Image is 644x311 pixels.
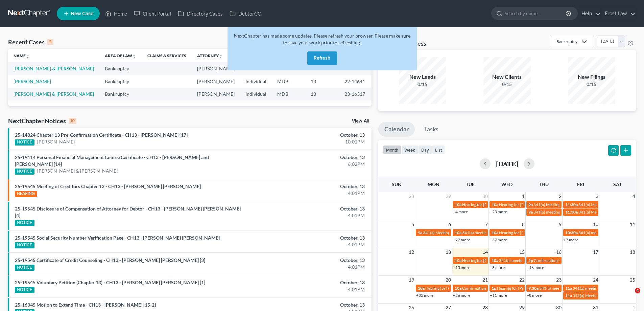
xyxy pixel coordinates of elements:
td: [PERSON_NAME] [192,88,240,100]
a: +8 more [527,293,542,298]
a: Client Portal [130,7,174,20]
a: +15 more [453,265,470,270]
a: 25-19114 Personal Financial Management Course Certificate - CH13 - [PERSON_NAME] and [PERSON_NAME... [15,154,209,167]
td: Bankruptcy [99,75,142,88]
span: 10a [455,202,461,207]
td: MDB [272,75,305,88]
span: 5 [411,220,415,228]
a: [PERSON_NAME] & [PERSON_NAME] [14,66,94,71]
a: [PERSON_NAME] & [PERSON_NAME] [14,91,94,97]
span: 11 [629,220,636,228]
a: +27 more [453,237,470,242]
span: Sat [613,181,622,187]
span: 14 [482,248,488,256]
span: 11:30a [565,202,578,207]
span: 4 [635,288,640,293]
span: 21 [482,276,488,284]
span: 9:30a [528,286,539,291]
span: Hearing for [PERSON_NAME] [499,230,552,235]
span: 28 [408,192,415,200]
td: 13 [305,88,339,100]
i: unfold_more [219,54,223,58]
div: 4:01PM [253,286,365,293]
span: 29 [445,192,452,200]
div: 0/15 [399,81,446,88]
a: +35 more [416,293,433,298]
a: +7 more [564,237,578,242]
span: 22 [519,276,525,284]
a: DebtorCC [226,7,264,20]
div: NOTICE [15,242,34,248]
span: 10a [455,230,461,235]
span: 3 [595,192,599,200]
span: Mon [428,181,439,187]
span: 341(a) Meeting for [PERSON_NAME] [578,202,644,207]
span: Wed [501,181,512,187]
a: Calendar [378,122,415,137]
span: 341(a) Meeting for [PERSON_NAME] [573,293,638,298]
div: NOTICE [15,265,34,271]
a: Directory Cases [174,7,226,20]
span: New Case [71,11,93,16]
span: 24 [592,276,599,284]
div: October, 13 [253,235,365,241]
td: 23-16317 [339,88,372,100]
div: New Leads [399,73,446,81]
td: Individual [240,75,272,88]
div: New Clients [483,73,531,81]
div: October, 13 [253,279,365,286]
td: 13 [305,75,339,88]
div: 0/15 [568,81,615,88]
span: Hearing for [PERSON_NAME] [425,286,478,291]
a: 25-14824 Chapter 13 Pre-Confirmation Certificate - CH13 - [PERSON_NAME] [17] [15,132,188,138]
a: Nameunfold_more [14,53,30,58]
span: 10a [455,258,461,263]
div: October, 13 [253,302,365,308]
span: Hearing for [PERSON_NAME] & [PERSON_NAME] [462,202,551,207]
span: 9a [528,202,533,207]
td: [PERSON_NAME] [192,75,240,88]
span: 2p [528,258,533,263]
span: Tue [466,181,475,187]
div: 4:01PM [253,212,365,219]
div: 6:02PM [253,161,365,168]
span: 9a [418,230,422,235]
div: 4:01PM [253,241,365,248]
div: October, 13 [253,132,365,138]
span: Confirmation hearing for [PERSON_NAME] [534,258,611,263]
div: NOTICE [15,169,34,175]
a: [PERSON_NAME] [37,138,75,145]
div: 4:01PM [253,264,365,270]
button: list [432,145,445,154]
span: 2 [558,192,562,200]
span: 9 [558,220,562,228]
a: 25-19545 Disclosure of Compensation of Attorney for Debtor - CH13 - [PERSON_NAME] [PERSON_NAME] [4] [15,206,241,218]
span: 1 [521,192,525,200]
div: NOTICE [15,220,34,226]
div: October, 13 [253,205,365,212]
span: 13 [445,248,452,256]
a: +11 more [490,293,507,298]
span: 7 [484,220,488,228]
span: Hearing for [PERSON_NAME] [497,286,550,291]
span: 341(a) Meeting for [PERSON_NAME] [423,230,488,235]
span: 4 [632,192,636,200]
i: unfold_more [132,54,136,58]
a: Help [578,7,601,20]
td: MDB [272,88,305,100]
span: 18 [629,248,636,256]
span: 341(a) meeting for [PERSON_NAME] [533,209,599,215]
span: 341(a) meeting for [PERSON_NAME] [573,286,638,291]
span: 341(a) meeting for Adebisi [PERSON_NAME] [499,258,578,263]
button: day [418,145,432,154]
div: NOTICE [15,139,34,146]
h2: [DATE] [496,160,518,167]
span: 25 [629,276,636,284]
span: 10 [592,220,599,228]
span: Hearing for [PERSON_NAME] [499,202,552,207]
div: 4:01PM [253,190,365,197]
input: Search by name... [505,7,567,20]
a: +8 more [490,265,505,270]
span: 12 [408,248,415,256]
button: week [401,145,418,154]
